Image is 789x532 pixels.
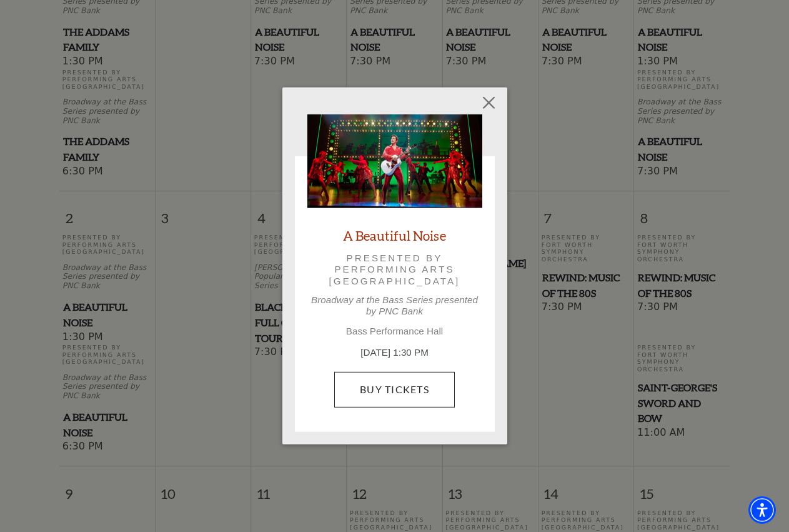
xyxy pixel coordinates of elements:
p: [DATE] 1:30 PM [307,346,482,360]
p: Presented by Performing Arts [GEOGRAPHIC_DATA] [325,253,465,287]
a: Buy Tickets [334,372,455,407]
p: Bass Performance Hall [307,326,482,337]
a: A Beautiful Noise [343,227,446,244]
button: Close [477,91,500,115]
img: A Beautiful Noise [307,114,482,208]
p: Broadway at the Bass Series presented by PNC Bank [307,294,482,317]
div: Accessibility Menu [748,496,776,524]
